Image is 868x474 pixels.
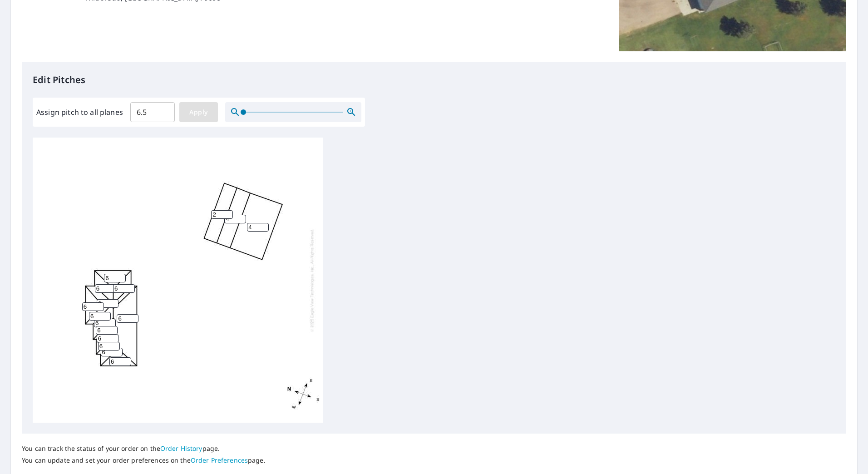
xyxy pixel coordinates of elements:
[130,99,175,125] input: 00.0
[160,444,202,453] a: Order History
[36,107,123,118] label: Assign pitch to all planes
[22,444,266,453] p: You can track the status of your order on the page.
[22,456,266,464] p: You can update and set your order preferences on the page.
[191,456,248,464] a: Order Preferences
[187,107,211,118] span: Apply
[33,73,835,87] p: Edit Pitches
[179,102,218,122] button: Apply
